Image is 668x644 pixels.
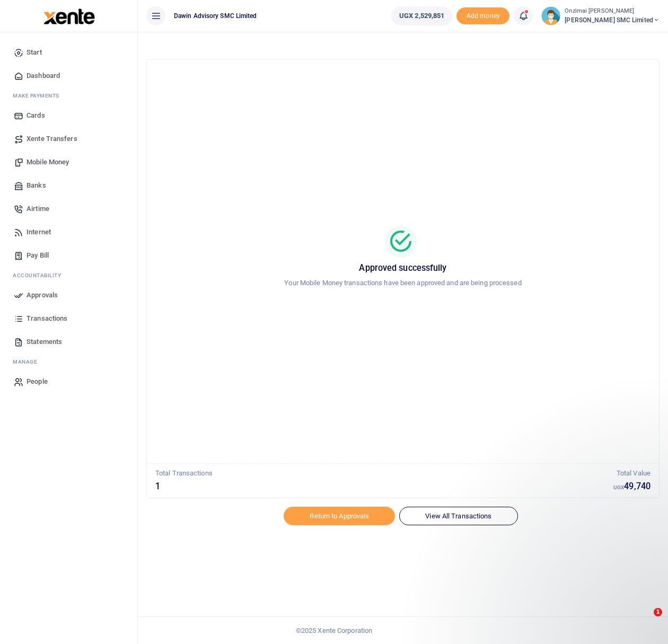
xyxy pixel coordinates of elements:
a: Add money [456,11,509,19]
small: Onzimai [PERSON_NAME] [565,7,660,16]
a: logo-small logo-large logo-large [42,12,95,20]
li: Ac [8,267,129,284]
img: profile-user [541,6,560,25]
span: [PERSON_NAME] SMC Limited [565,15,660,25]
a: Dashboard [8,64,129,87]
span: Statements [27,337,62,347]
span: Pay Bill [27,250,49,261]
span: Dawin Advisory SMC Limited [170,11,261,21]
span: Cards [27,110,45,121]
a: People [8,370,129,393]
h5: Approved successfully [160,263,646,274]
span: Dashboard [27,70,60,81]
p: Total Value [613,468,651,479]
small: UGX [613,484,624,490]
span: UGX 2,529,851 [399,11,444,21]
span: People [27,376,48,387]
li: M [8,87,129,104]
a: Pay Bill [8,244,129,267]
span: anage [18,359,38,365]
a: profile-user Onzimai [PERSON_NAME] [PERSON_NAME] SMC Limited [541,6,660,25]
a: Internet [8,220,129,244]
span: Banks [27,180,46,191]
span: countability [21,272,61,278]
p: Your Mobile Money transactions have been approved and are being processed [160,278,646,289]
li: M [8,354,129,370]
a: Transactions [8,307,129,330]
h5: 49,740 [613,481,651,492]
a: Airtime [8,197,129,220]
a: Cards [8,104,129,127]
span: Airtime [27,204,49,214]
span: 1 [654,608,662,616]
a: Start [8,41,129,64]
p: Total Transactions [155,468,613,479]
img: logo-large [43,8,95,24]
a: Return to Approvals [284,507,395,525]
span: Approvals [27,290,58,301]
span: Internet [27,227,51,237]
a: UGX 2,529,851 [391,6,452,25]
span: ake Payments [18,93,59,99]
li: Wallet ballance [387,6,456,25]
span: Mobile Money [27,157,69,167]
a: Statements [8,330,129,354]
li: Toup your wallet [456,7,509,25]
span: Add money [456,7,509,25]
a: Approvals [8,284,129,307]
span: Xente Transfers [27,134,77,144]
a: View All Transactions [399,507,517,525]
a: Mobile Money [8,151,129,174]
span: Start [27,47,42,58]
h5: 1 [155,481,613,492]
a: Xente Transfers [8,127,129,151]
a: Banks [8,174,129,197]
iframe: Intercom live chat [632,608,657,633]
span: Transactions [27,313,67,324]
